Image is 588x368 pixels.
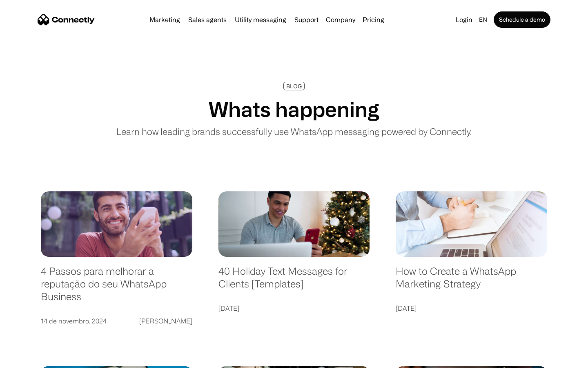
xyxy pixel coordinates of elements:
a: Utility messaging [232,16,290,23]
a: Login [452,14,476,25]
div: Company [326,14,355,25]
a: Schedule a demo [494,11,550,28]
div: [DATE] [396,303,416,314]
a: 40 Holiday Text Messages for Clients [Templates] [218,265,370,298]
div: [DATE] [218,303,239,314]
ul: Language list [16,354,49,365]
div: [PERSON_NAME] [139,315,192,327]
h1: Whats happening [209,97,379,121]
div: en [479,14,487,25]
a: How to Create a WhatsApp Marketing Strategy [396,265,547,298]
a: Marketing [146,16,183,23]
a: Support [291,16,322,23]
a: 4 Passos para melhorar a reputação do seu WhatsApp Business [41,265,192,311]
a: Sales agents [185,16,230,23]
p: Learn how leading brands successfully use WhatsApp messaging powered by Connectly. [116,125,472,138]
div: BLOG [286,83,302,89]
aside: Language selected: English [8,354,49,365]
div: 14 de novembro, 2024 [41,315,107,327]
a: Pricing [359,16,388,23]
